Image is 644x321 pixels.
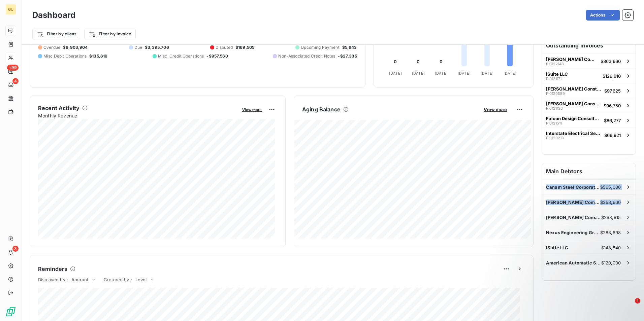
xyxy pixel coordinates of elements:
tspan: [DATE] [481,71,493,76]
span: 4 [12,78,19,84]
span: PI0120213 [546,136,564,140]
span: PI0122148 [546,62,564,66]
span: PI0120559 [546,92,565,96]
span: Level [135,277,147,282]
span: [PERSON_NAME] Construction [546,86,602,92]
span: 3 [12,246,19,252]
span: $66,921 [604,133,621,138]
span: Grouped by : [104,277,132,282]
span: PI0121130 [546,106,563,110]
span: iSuite LLC [546,245,569,250]
button: View more [240,106,264,112]
tspan: [DATE] [504,71,516,76]
h6: Recent Activity [38,104,79,112]
iframe: Intercom live chat [621,298,637,314]
button: iSuite LLCPI0121171$126,910 [542,68,636,83]
span: Misc. Credit Operations [158,53,204,59]
button: [PERSON_NAME] CompanyPI0122148$363,660 [542,53,636,68]
button: Falcon Design ConsultantsPI0121511$86,277 [542,113,636,128]
span: iSuite LLC [546,71,568,77]
span: $283,698 [600,230,621,235]
button: Filter by client [32,29,80,39]
h6: Reminders [38,265,67,273]
span: Non-Associated Credit Notes [278,53,335,59]
div: GU [5,4,16,15]
span: $6,903,904 [63,44,88,50]
span: -$27,335 [338,53,357,59]
span: $126,910 [603,73,621,79]
iframe: Intercom notifications message [509,256,644,303]
span: $169,505 [235,44,254,50]
span: [PERSON_NAME] Company [546,200,600,205]
h6: Outstanding Invoices [542,37,636,53]
span: PI0121511 [546,121,562,125]
span: $3,395,706 [145,44,169,50]
button: [PERSON_NAME] ConstructionPI0121130$96,750 [542,98,636,113]
button: View more [482,106,509,112]
span: [PERSON_NAME] Construction [546,101,601,106]
tspan: [DATE] [412,71,425,76]
span: Interstate Electrical Services [546,131,602,136]
span: Due [134,44,142,50]
button: Actions [586,10,620,21]
span: $86,277 [604,118,621,123]
span: Monthly Revenue [38,112,237,119]
span: -$957,560 [206,53,228,59]
span: PI0121171 [546,77,561,81]
button: Filter by invoice [84,29,135,39]
span: $298,915 [601,215,621,220]
span: $363,660 [600,200,621,205]
tspan: [DATE] [435,71,448,76]
span: $5,643 [342,44,357,50]
span: Upcoming Payment [301,44,339,50]
span: Amount [71,277,88,282]
button: Interstate Electrical ServicesPI0120213$66,921 [542,128,636,142]
img: Logo LeanPay [5,306,16,317]
span: $363,660 [601,59,621,64]
span: Overdue [43,44,60,50]
span: 1 [635,298,640,304]
h6: Main Debtors [542,163,636,179]
span: View more [484,107,507,112]
span: $135,619 [89,53,107,59]
h3: Dashboard [32,9,75,21]
span: Nexus Engineering Group LLC [546,230,600,235]
button: [PERSON_NAME] ConstructionPI0120559$97,625 [542,83,636,98]
span: [PERSON_NAME] Construction [546,215,601,220]
span: $148,840 [601,245,621,250]
span: $96,750 [604,103,621,108]
span: Displayed by : [38,277,68,282]
span: Disputed [216,44,233,50]
tspan: [DATE] [389,71,402,76]
span: $97,625 [604,88,621,94]
tspan: [DATE] [458,71,471,76]
span: View more [242,107,262,112]
span: Falcon Design Consultants [546,116,601,121]
span: $565,000 [600,184,621,190]
h6: Aging Balance [302,105,341,113]
span: +99 [7,65,19,71]
span: Misc Debit Operations [43,53,87,59]
span: Canam Steel Corporation ([GEOGRAPHIC_DATA]) [546,184,600,190]
span: [PERSON_NAME] Company [546,57,598,62]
